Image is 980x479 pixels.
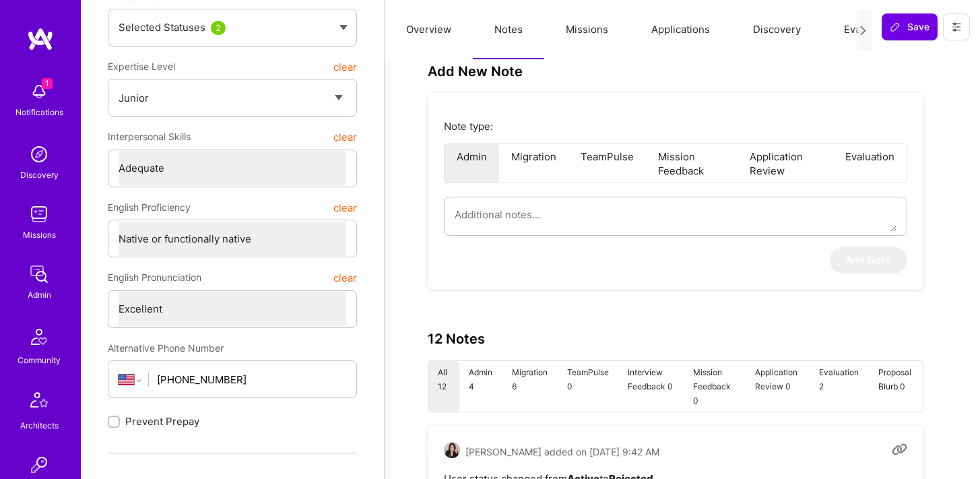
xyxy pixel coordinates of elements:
img: Architects [23,386,55,418]
img: Community [23,321,55,353]
img: bell [26,78,53,105]
li: Application Review 0 [746,361,810,412]
div: Community [18,353,61,367]
a: User Avatar [444,442,460,461]
span: English Proficiency [108,195,191,220]
li: Admin [445,144,499,183]
li: TeamPulse 0 [557,361,618,412]
li: Migration [499,144,568,183]
span: English Pronunciation [108,265,201,290]
span: Selected Statuses [119,21,205,34]
li: All 12 [428,361,459,412]
span: Save [890,20,929,34]
img: User Avatar [444,442,460,458]
img: logo [27,27,54,51]
li: Evaluation 2 [810,361,869,412]
h3: Add New Note [428,63,523,79]
button: clear [333,125,357,149]
div: 2 [211,21,226,35]
div: Discovery [20,168,59,182]
li: Migration 6 [502,361,557,412]
span: Alternative Phone Number [108,342,224,354]
img: admin teamwork [26,261,53,288]
li: Mission Feedback [646,144,738,183]
i: Copy link [892,442,907,457]
span: [PERSON_NAME] added on [DATE] 9:42 AM [465,445,659,459]
img: Invite [26,451,53,478]
button: Add Note [830,247,907,274]
span: Expertise Level [108,55,175,79]
li: Admin 4 [459,361,502,412]
button: clear [333,265,357,290]
button: clear [333,195,357,220]
div: Architects [20,418,59,433]
span: Interpersonal Skills [108,125,191,149]
img: caret [339,25,348,30]
div: Notifications [15,105,63,119]
li: TeamPulse [568,144,646,183]
span: 1 [42,78,53,89]
li: Proposal Blurb 0 [869,361,923,412]
img: discovery [26,141,53,168]
li: Interview Feedback 0 [618,361,684,412]
div: Admin [28,288,51,302]
p: Note type: [444,119,907,133]
div: Missions [23,228,56,242]
i: icon Next [858,26,868,36]
h3: 12 Notes [428,331,485,347]
button: clear [333,55,357,79]
li: Application Review [738,144,833,183]
button: Save [882,13,938,40]
img: teamwork [26,201,53,228]
li: Mission Feedback 0 [684,361,746,412]
span: Prevent Prepay [125,414,199,428]
li: Evaluation [833,144,907,183]
input: +1 (000) 000-0000 [157,362,346,397]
